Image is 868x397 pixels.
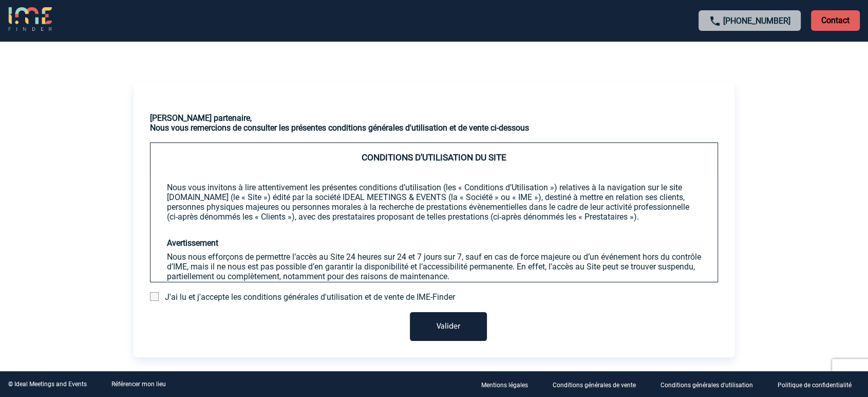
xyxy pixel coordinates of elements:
a: Conditions générales de vente [544,380,652,389]
button: Valider [410,312,487,341]
p: Mentions légales [481,382,528,389]
span: CONDITIONS D’UTILISATION DU SITE [362,152,506,163]
p: Conditions générales de vente [553,382,636,389]
span: J'ai lu et j'accepte les conditions générales d'utilisation et de vente de IME-Finder [165,292,455,302]
p: Politique de confidentialité [778,382,852,389]
a: Politique de confidentialité [769,380,868,389]
div: © Ideal Meetings and Events [8,381,87,388]
p: Conditions générales d'utilisation [661,382,753,389]
strong: Avertissement [167,238,218,248]
p: Contact [811,10,860,31]
a: Référencer mon lieu [111,381,166,388]
h3: [PERSON_NAME] partenaire, Nous vous remercions de consulter les présentes conditions générales d'... [150,113,718,133]
a: Conditions générales d'utilisation [652,380,769,389]
a: Mentions légales [473,380,544,389]
img: call-24-px.png [709,15,721,27]
p: Par conséquent, IME ne peut garantir une disponibilité du Site et/ou des services, une fiabilité ... [167,281,701,311]
p: Nous vous invitons à lire attentivement les présentes conditions d’utilisation (les « Conditions ... [167,183,701,222]
p: Nous nous efforçons de permettre l’accès au Site 24 heures sur 24 et 7 jours sur 7, sauf en cas d... [167,252,701,281]
a: [PHONE_NUMBER] [723,16,790,26]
